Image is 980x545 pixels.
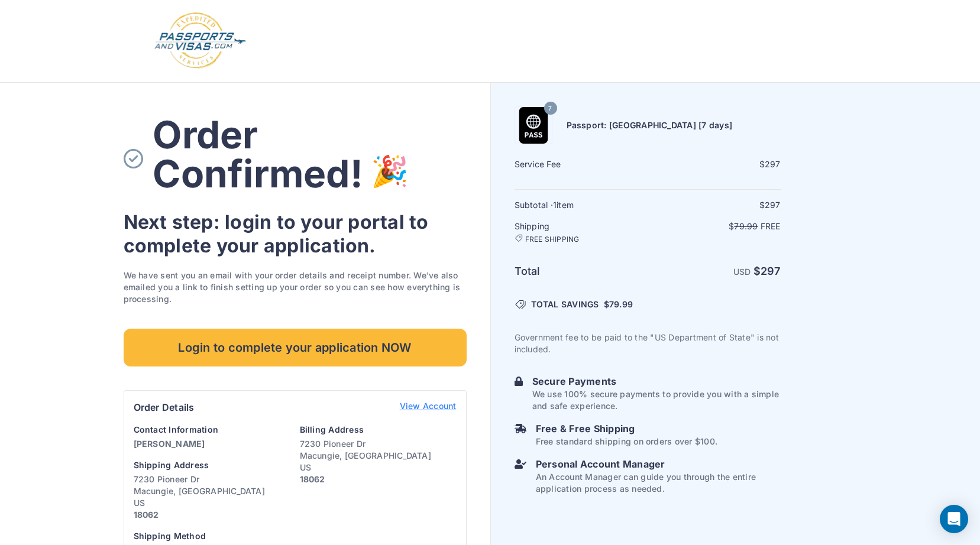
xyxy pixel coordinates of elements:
[532,374,781,388] h6: Secure Payments
[134,439,205,449] strong: [PERSON_NAME]
[153,12,247,70] img: Logo
[649,220,781,232] p: $
[733,267,751,277] span: USD
[400,400,457,414] a: View Account
[300,424,457,436] h6: Billing Address
[531,299,599,310] span: TOTAL SAVINGS
[536,421,717,436] h6: Free & Free Shipping
[734,221,758,231] span: 79.99
[761,265,781,277] span: 297
[515,332,781,355] p: Government fee to be paid to the "US Department of State" is not included.
[300,438,457,485] p: 7230 Pioneer Dr Macungie, [GEOGRAPHIC_DATA] US
[124,329,467,366] a: Login to complete your application NOW
[567,119,733,131] h6: Passport: [GEOGRAPHIC_DATA] [7 days]
[553,200,557,210] span: 1
[515,107,552,144] img: Passport: New Passport [7 days]
[649,199,781,211] div: $
[532,388,781,412] p: We use 100% secure payments to provide you with a simple and safe experience.
[536,457,781,471] h6: Personal Account Manager
[124,210,467,258] h3: Next step: login to your portal to complete your application.
[134,530,290,542] h6: Shipping Method
[525,235,580,244] span: FREE SHIPPING
[300,474,325,484] strong: 18062
[134,459,290,471] h6: Shipping Address
[649,158,781,170] div: $
[372,154,407,201] img: order-complete-party.svg
[134,400,195,414] h6: Order Details
[134,510,159,520] strong: 18062
[134,424,290,436] h6: Contact Information
[536,436,717,447] p: Free standard shipping on orders over $100.
[536,471,781,495] p: An Account Manager can guide you through the entire application process as needed.
[548,101,552,116] span: 7
[753,265,781,277] strong: $
[609,299,633,309] span: 79.99
[134,473,290,521] p: 7230 Pioneer Dr Macungie, [GEOGRAPHIC_DATA] US
[765,200,781,210] span: 297
[515,220,646,244] h6: Shipping
[153,112,363,196] span: Order Confirmed!
[761,221,781,231] span: Free
[940,505,968,533] div: Open Intercom Messenger
[515,158,646,170] h6: Service Fee
[765,159,781,169] span: 297
[515,199,646,211] h6: Subtotal · item
[515,263,646,280] h6: Total
[124,270,467,305] p: We have sent you an email with your order details and receipt number. We've also emailed you a li...
[604,299,633,310] span: $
